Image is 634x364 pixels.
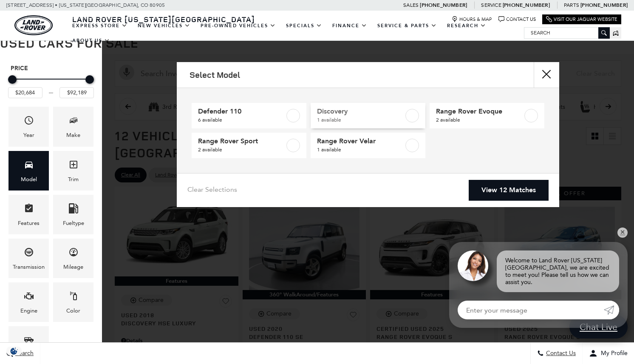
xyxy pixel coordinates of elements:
[63,219,84,228] div: Fueltype
[68,113,79,131] span: Make
[67,18,524,48] nav: Main Navigation
[67,33,115,48] a: About Us
[503,2,550,9] a: [PHONE_NUMBER]
[53,239,93,278] div: MileageMileage
[59,87,94,98] input: Maximum
[8,195,49,234] div: FeaturesFeatures
[192,103,306,128] a: Defender 1106 available
[8,282,49,322] div: EngineEngine
[53,107,93,146] div: MakeMake
[66,306,80,316] div: Color
[68,201,79,219] span: Fueltype
[458,250,488,281] img: Agent profile photo
[23,131,34,140] div: Year
[481,2,501,8] span: Service
[8,151,49,191] div: ModelModel
[63,262,83,272] div: Mileage
[24,157,34,175] span: Model
[436,116,523,124] span: 2 available
[72,14,255,24] span: Land Rover [US_STATE][GEOGRAPHIC_DATA]
[53,151,93,191] div: TrimTrim
[14,15,53,35] img: Land Rover
[604,301,619,319] a: Submit
[192,133,306,158] a: Range Rover Sport2 available
[6,2,165,8] a: [STREET_ADDRESS] • [US_STATE][GEOGRAPHIC_DATA], CO 80905
[53,195,93,234] div: FueltypeFueltype
[458,301,604,319] input: Enter your message
[597,350,628,357] span: My Profile
[198,107,285,116] span: Defender 110
[372,18,442,33] a: Service & Parts
[436,107,523,116] span: Range Rover Evoque
[68,289,79,306] span: Color
[4,347,24,355] img: Opt-Out Icon
[18,219,40,228] div: Features
[67,18,133,33] a: EXPRESS STORE
[544,350,576,357] span: Contact Us
[190,70,240,80] h2: Select Model
[317,145,404,154] span: 1 available
[430,103,544,128] a: Range Rover Evoque2 available
[68,157,79,175] span: Trim
[195,18,281,33] a: Pre-Owned Vehicles
[20,306,37,316] div: Engine
[14,15,53,35] a: land-rover
[67,14,260,24] a: Land Rover [US_STATE][GEOGRAPHIC_DATA]
[24,245,34,262] span: Transmission
[8,239,49,278] div: TransmissionTransmission
[311,133,425,158] a: Range Rover Velar1 available
[21,175,37,184] div: Model
[4,347,24,355] section: Click to Open Cookie Consent Modal
[24,113,34,131] span: Year
[24,201,34,219] span: Features
[281,18,327,33] a: Specials
[8,75,17,84] div: Minimum Price
[24,289,34,306] span: Engine
[68,175,79,184] div: Trim
[11,65,91,72] h5: Price
[420,2,467,9] a: [PHONE_NUMBER]
[317,107,404,116] span: Discovery
[8,87,42,98] input: Minimum
[564,2,579,8] span: Parts
[13,262,45,272] div: Transmission
[198,137,285,145] span: Range Rover Sport
[317,116,404,124] span: 1 available
[497,250,619,292] div: Welcome to Land Rover [US_STATE][GEOGRAPHIC_DATA], we are excited to meet you! Please tell us how...
[580,2,628,9] a: [PHONE_NUMBER]
[85,75,94,84] div: Maximum Price
[403,2,419,8] span: Sales
[68,245,79,262] span: Mileage
[24,333,34,350] span: Bodystyle
[524,28,609,38] input: Search
[311,103,425,128] a: Discovery1 available
[534,62,559,88] button: close
[452,16,492,23] a: Hours & Map
[327,18,372,33] a: Finance
[66,131,80,140] div: Make
[53,282,93,322] div: ColorColor
[133,18,195,33] a: New Vehicles
[198,145,285,154] span: 2 available
[583,343,634,364] button: Open user profile menu
[546,16,617,23] a: Visit Our Jaguar Website
[317,137,404,145] span: Range Rover Velar
[187,185,237,196] a: Clear Selections
[8,72,94,98] div: Price
[469,180,549,201] a: View 12 Matches
[8,107,49,146] div: YearYear
[198,116,285,124] span: 6 available
[442,18,491,33] a: Research
[498,16,536,23] a: Contact Us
